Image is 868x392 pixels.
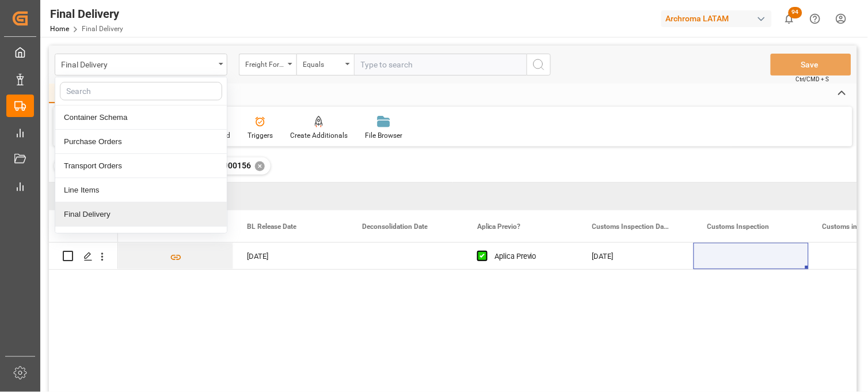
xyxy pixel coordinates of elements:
[296,54,354,76] button: open menu
[578,243,694,269] div: [DATE]
[527,54,551,76] button: search button
[49,84,88,103] div: Home
[50,25,69,33] a: Home
[60,82,222,100] input: Search
[248,130,273,141] div: Triggers
[50,5,123,22] div: Final Delivery
[239,54,296,76] button: open menu
[494,243,565,270] div: Aplica Previo
[55,178,227,202] div: Line Items
[477,223,521,231] span: Aplica Previo?
[362,223,428,231] span: Deconsolidation Date
[233,243,348,269] div: [DATE]
[661,10,772,27] div: Archroma LATAM
[707,223,770,231] span: Customs Inspection
[255,161,265,171] div: ✕
[789,7,802,18] span: 94
[592,223,669,231] span: Customs Inspection Date
[771,54,851,76] button: Save
[802,6,828,32] button: Help Center
[55,202,227,227] div: Final Delivery
[55,130,227,154] div: Purchase Orders
[776,6,802,32] button: show 94 new notifications
[365,130,402,141] div: File Browser
[796,75,829,84] span: Ctrl/CMD + S
[247,223,296,231] span: BL Release Date
[61,56,215,71] div: Final Delivery
[55,105,227,130] div: Container Schema
[290,130,348,141] div: Create Additionals
[661,7,776,29] button: Archroma LATAM
[55,154,227,178] div: Transport Orders
[354,54,527,76] input: Type to search
[55,54,227,76] button: close menu
[55,227,227,251] div: Additionals
[303,56,342,70] div: Equals
[49,243,118,270] div: Press SPACE to select this row.
[245,56,284,70] div: Freight Forwarder Reference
